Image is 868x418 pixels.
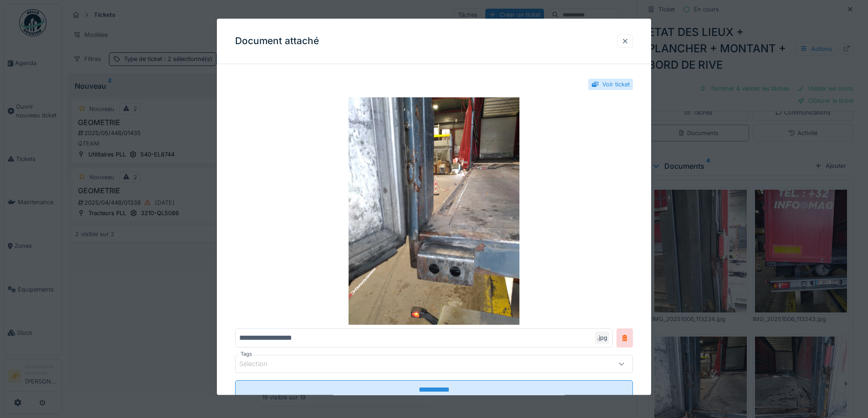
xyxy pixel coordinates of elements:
div: Sélection [239,359,280,369]
img: a5dffdf1-ba7b-4b1c-b235-041c6f8764dd-IMG_20251006_113256.jpg [235,98,633,325]
div: .jpg [595,332,609,344]
h3: Document attaché [235,35,319,47]
div: Voir ticket [602,80,630,89]
label: Tags [239,351,254,358]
